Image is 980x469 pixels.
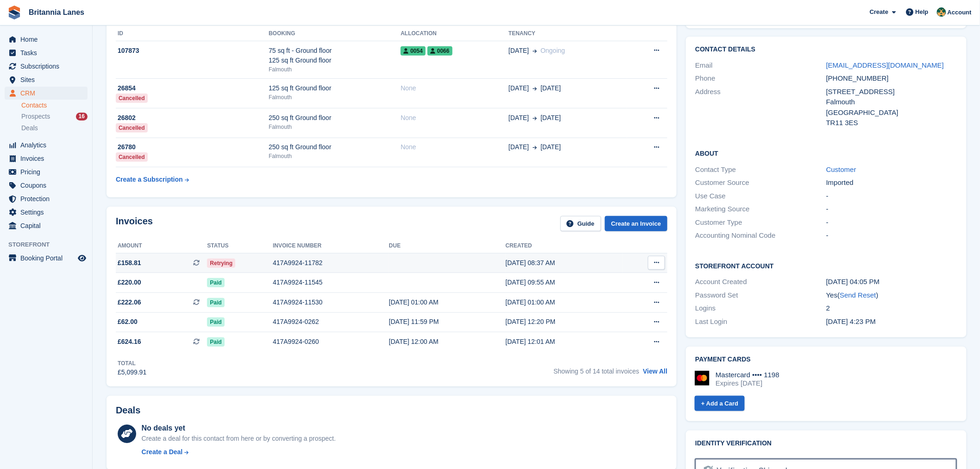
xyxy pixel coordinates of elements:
[20,206,76,219] span: Settings
[273,239,389,254] th: Invoice number
[826,217,957,228] div: -
[826,191,957,202] div: -
[273,258,389,268] div: 417A9924-11782
[695,165,826,175] div: Contact Type
[5,73,88,86] a: menu
[916,7,929,17] span: Help
[273,278,389,287] div: 417A9924-11545
[389,298,506,307] div: [DATE] 01:00 AM
[25,5,88,20] a: Britannia Lanes
[506,258,622,268] div: [DATE] 08:37 AM
[269,26,401,41] th: Booking
[826,165,856,173] a: Customer
[506,278,622,287] div: [DATE] 09:55 AM
[116,216,153,231] h2: Invoices
[826,277,957,287] div: [DATE] 04:05 PM
[695,317,826,327] div: Last Login
[840,291,876,299] a: Send Reset
[401,83,509,93] div: None
[5,152,88,165] a: menu
[5,206,88,219] a: menu
[20,192,76,205] span: Protection
[389,337,506,347] div: [DATE] 12:00 AM
[509,113,529,123] span: [DATE]
[826,204,957,215] div: -
[695,277,826,287] div: Account Created
[948,8,972,17] span: Account
[118,359,146,368] div: Total
[273,337,389,347] div: 417A9924-0260
[20,87,76,100] span: CRM
[643,368,667,375] a: View All
[5,219,88,232] a: menu
[5,165,88,178] a: menu
[116,175,183,184] div: Create a Subscription
[20,165,76,178] span: Pricing
[116,123,148,133] div: Cancelled
[269,46,401,65] div: 75 sq ft - Ground floor 125 sq ft Ground floor
[540,83,561,93] span: [DATE]
[870,7,888,17] span: Create
[826,61,944,69] a: [EMAIL_ADDRESS][DOMAIN_NAME]
[401,142,509,152] div: None
[695,356,957,363] h2: Payment cards
[269,123,401,131] div: Falmouth
[20,179,76,192] span: Coupons
[21,101,88,110] a: Contacts
[20,73,76,86] span: Sites
[937,7,946,17] img: Nathan Kellow
[116,405,140,416] h2: Deals
[695,371,710,386] img: Mastercard Logo
[207,317,224,327] span: Paid
[269,65,401,74] div: Falmouth
[506,337,622,347] div: [DATE] 12:01 AM
[506,239,622,254] th: Created
[142,423,336,434] div: No deals yet
[116,142,269,152] div: 26780
[509,142,529,152] span: [DATE]
[695,303,826,314] div: Logins
[401,46,426,56] span: 0054
[76,113,88,120] div: 16
[118,368,146,377] div: £5,099.91
[20,33,76,46] span: Home
[695,148,957,158] h2: About
[509,26,627,41] th: Tenancy
[695,191,826,202] div: Use Case
[826,73,957,84] div: [PHONE_NUMBER]
[695,396,745,411] a: + Add a Card
[20,46,76,59] span: Tasks
[207,239,273,254] th: Status
[269,113,401,123] div: 250 sq ft Ground floor
[5,46,88,59] a: menu
[269,152,401,160] div: Falmouth
[118,278,141,287] span: £220.00
[540,142,561,152] span: [DATE]
[20,252,76,265] span: Booking Portal
[401,113,509,123] div: None
[695,204,826,215] div: Marketing Source
[540,47,565,54] span: Ongoing
[695,217,826,228] div: Customer Type
[269,93,401,101] div: Falmouth
[509,83,529,93] span: [DATE]
[20,152,76,165] span: Invoices
[506,317,622,327] div: [DATE] 12:20 PM
[116,94,148,103] div: Cancelled
[21,123,88,133] a: Deals
[116,83,269,93] div: 26854
[826,118,957,128] div: TR11 3ES
[7,6,21,19] img: stora-icon-8386f47178a22dfd0bd8f6a31ec36ba5ce8667c1dd55bd0f319d3a0aa187defe.svg
[5,139,88,152] a: menu
[207,298,224,307] span: Paid
[695,73,826,84] div: Phone
[716,371,779,379] div: Mastercard •••• 1198
[5,179,88,192] a: menu
[506,298,622,307] div: [DATE] 01:00 AM
[695,87,826,128] div: Address
[118,258,141,268] span: £158.81
[207,259,235,268] span: Retrying
[20,60,76,73] span: Subscriptions
[427,46,452,56] span: 0066
[207,337,224,347] span: Paid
